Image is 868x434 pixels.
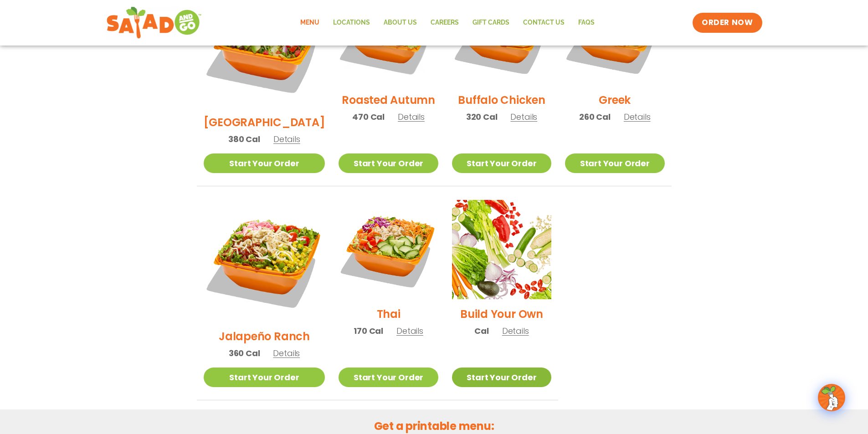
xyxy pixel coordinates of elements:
[204,368,325,387] a: Start Your Order
[273,347,300,359] span: Details
[396,325,423,337] span: Details
[474,325,488,337] span: Cal
[293,12,601,33] nav: Menu
[599,92,631,108] h2: Greek
[819,385,844,410] img: wpChatIcon
[204,200,325,322] img: Product photo for Jalapeño Ranch Salad
[571,12,601,33] a: FAQs
[424,12,466,33] a: Careers
[702,17,753,28] span: ORDER NOW
[352,111,385,123] span: 470 Cal
[228,133,260,145] span: 380 Cal
[452,368,551,387] a: Start Your Order
[377,306,401,322] h2: Thai
[229,347,260,359] span: 360 Cal
[326,12,377,33] a: Locations
[466,12,516,33] a: GIFT CARDS
[339,200,438,299] img: Product photo for Thai Salad
[342,92,435,108] h2: Roasted Autumn
[452,200,551,299] img: Product photo for Build Your Own
[510,111,537,123] span: Details
[458,92,545,108] h2: Buffalo Chicken
[204,114,325,130] h2: [GEOGRAPHIC_DATA]
[106,5,202,41] img: new-SAG-logo-768×292
[273,133,300,145] span: Details
[204,153,325,173] a: Start Your Order
[452,153,551,173] a: Start Your Order
[197,418,672,434] h2: Get a printable menu:
[693,13,762,33] a: ORDER NOW
[579,111,611,123] span: 260 Cal
[460,306,543,322] h2: Build Your Own
[466,111,498,123] span: 320 Cal
[293,12,326,33] a: Menu
[502,325,529,337] span: Details
[398,111,425,123] span: Details
[339,153,438,173] a: Start Your Order
[377,12,424,33] a: About Us
[219,328,310,344] h2: Jalapeño Ranch
[516,12,571,33] a: Contact Us
[339,368,438,387] a: Start Your Order
[565,153,664,173] a: Start Your Order
[624,111,651,123] span: Details
[354,325,383,337] span: 170 Cal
